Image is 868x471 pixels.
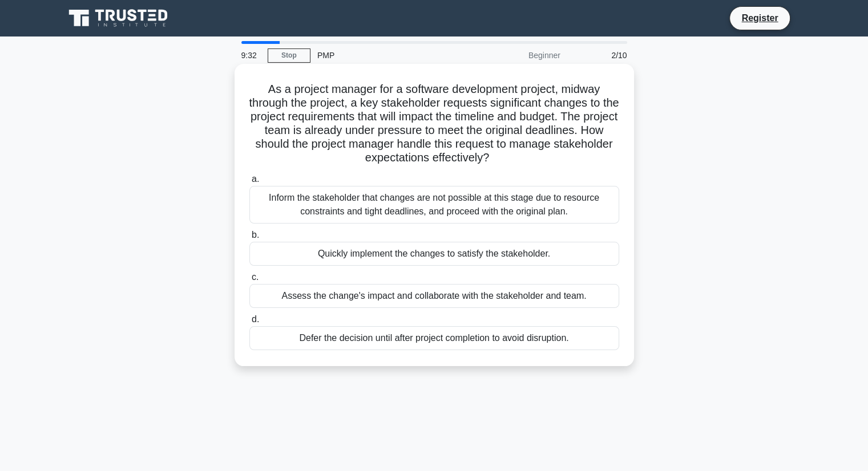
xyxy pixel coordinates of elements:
[249,326,619,350] div: Defer the decision until after project completion to avoid disruption.
[249,186,619,224] div: Inform the stakeholder that changes are not possible at this stage due to resource constraints an...
[567,44,634,67] div: 2/10
[467,44,567,67] div: Beginner
[252,314,259,324] span: d.
[252,230,259,239] span: b.
[248,82,620,165] h5: As a project manager for a software development project, midway through the project, a key stakeh...
[249,242,619,266] div: Quickly implement the changes to satisfy the stakeholder.
[252,272,259,282] span: c.
[310,44,467,67] div: PMP
[252,174,259,184] span: a.
[268,48,310,63] a: Stop
[235,44,268,67] div: 9:32
[734,11,785,25] a: Register
[249,284,619,308] div: Assess the change's impact and collaborate with the stakeholder and team.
